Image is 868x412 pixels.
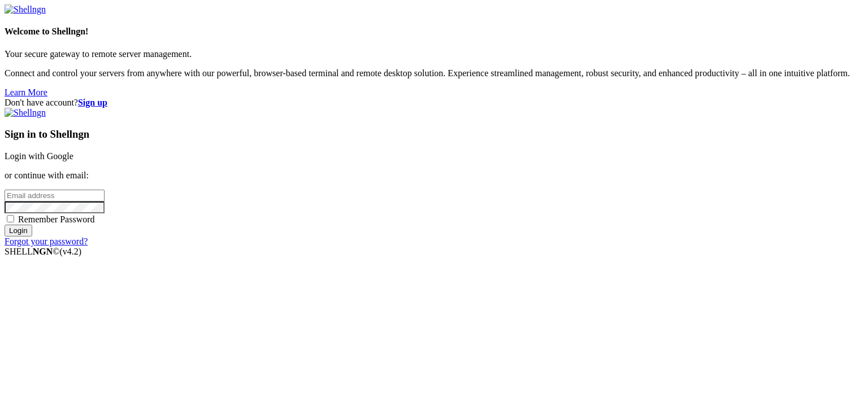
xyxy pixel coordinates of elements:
img: Shellngn [5,108,46,118]
span: Remember Password [18,214,95,224]
h4: Welcome to Shellngn! [5,27,863,37]
div: Don't have account? [5,98,863,108]
input: Remember Password [7,215,14,222]
a: Forgot your password? [5,236,88,246]
input: Email address [5,190,105,201]
input: Login [5,225,32,236]
h3: Sign in to Shellngn [5,128,863,141]
a: Sign up [78,98,107,107]
img: Shellngn [5,5,46,15]
b: NGN [33,247,53,256]
span: 4.2.0 [60,247,82,256]
p: or continue with email: [5,170,863,181]
span: SHELL © [5,247,81,256]
a: Learn More [5,87,47,97]
p: Connect and control your servers from anywhere with our powerful, browser-based terminal and remo... [5,68,863,78]
a: Login with Google [5,151,73,161]
p: Your secure gateway to remote server management. [5,49,863,59]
